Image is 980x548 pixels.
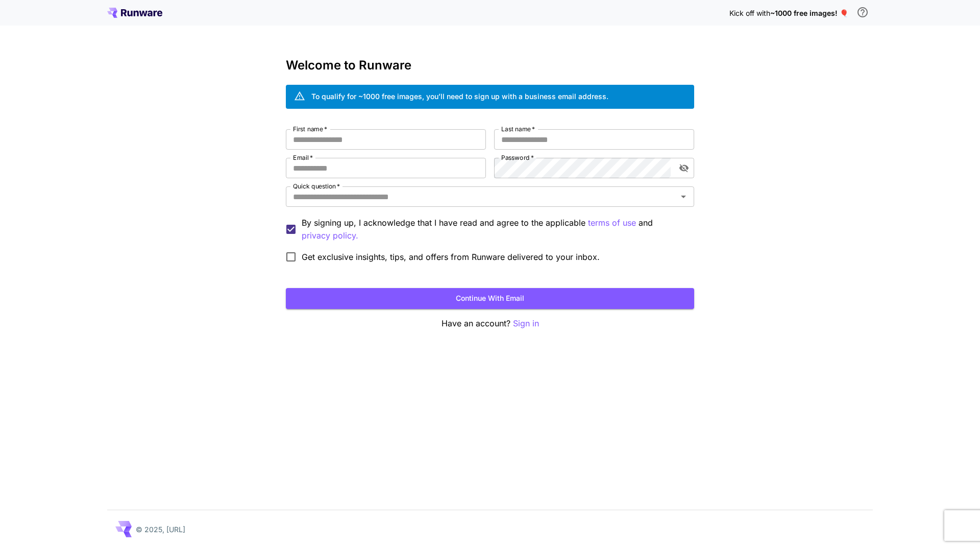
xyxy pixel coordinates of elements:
span: Kick off with [729,9,770,17]
label: Quick question [293,182,340,190]
h3: Welcome to Runware [286,58,694,73]
p: © 2025, [URL] [136,524,185,535]
label: Last name [501,125,535,133]
p: Have an account? [286,317,694,330]
button: toggle password visibility [675,159,693,177]
div: To qualify for ~1000 free images, you’ll need to sign up with a business email address. [311,91,608,102]
p: By signing up, I acknowledge that I have read and agree to the applicable and [302,217,686,242]
label: First name [293,125,327,133]
span: ~1000 free images! 🎈 [770,9,848,17]
p: privacy policy. [302,229,358,242]
p: terms of use [588,217,636,229]
label: Email [293,153,313,162]
span: Get exclusive insights, tips, and offers from Runware delivered to your inbox. [302,251,600,263]
button: By signing up, I acknowledge that I have read and agree to the applicable terms of use and [302,229,358,242]
button: In order to qualify for free credit, you need to sign up with a business email address and click ... [852,2,873,22]
button: Sign in [513,317,539,330]
label: Password [501,153,534,162]
button: Continue with email [286,288,694,309]
button: Open [676,189,691,204]
button: By signing up, I acknowledge that I have read and agree to the applicable and privacy policy. [588,217,636,229]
